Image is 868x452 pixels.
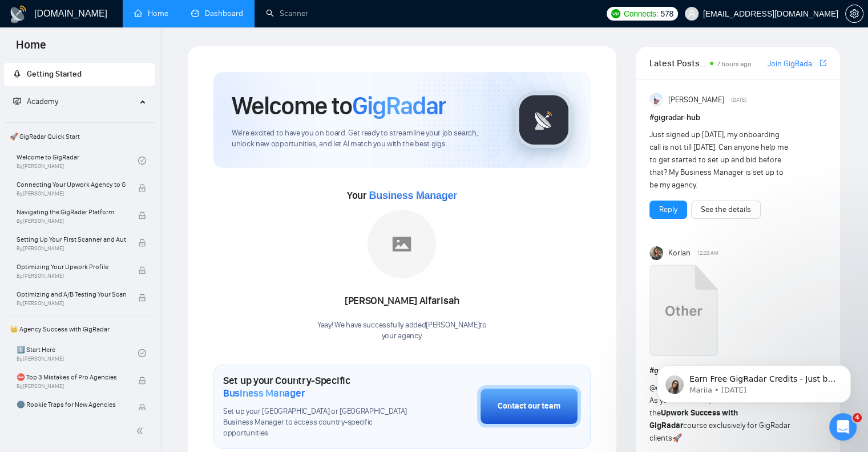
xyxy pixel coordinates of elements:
span: lock [138,266,146,274]
span: Latest Posts from the GigRadar Community [649,56,706,70]
span: lock [138,239,146,247]
span: Set up your [GEOGRAPHIC_DATA] or [GEOGRAPHIC_DATA] Business Manager to access country-specific op... [223,406,420,439]
h1: Set up your Country-Specific [223,374,420,399]
span: By [PERSON_NAME] [17,273,126,279]
span: ⛔ Top 3 Mistakes of Pro Agencies [17,371,126,383]
span: double-left [136,425,147,437]
a: 1️⃣ Start HereBy[PERSON_NAME] [17,341,138,366]
span: setting [846,9,863,18]
a: searchScanner [266,9,308,18]
span: Home [7,37,55,61]
span: Connecting Your Upwork Agency to GigRadar [17,179,126,190]
span: Connects: [624,7,658,20]
span: We're excited to have you on board. Get ready to streamline your job search, unlock new opportuni... [232,128,497,150]
span: lock [138,184,146,192]
div: Contact our team [498,400,560,413]
a: dashboardDashboard [191,9,243,18]
span: lock [138,211,146,219]
img: Korlan [649,246,663,260]
span: 🚀 [672,433,682,443]
span: lock [138,294,146,302]
p: your agency . [317,331,487,342]
span: 7 hours ago [717,60,752,68]
span: 👑 Agency Success with GigRadar [5,318,154,341]
iframe: Intercom notifications message [640,341,868,421]
span: fund-projection-screen [13,97,21,105]
span: By [PERSON_NAME] [17,300,126,307]
span: [PERSON_NAME] [668,94,724,106]
span: Optimizing and A/B Testing Your Scanner for Better Results [17,289,126,300]
span: lock [138,377,146,385]
li: Getting Started [4,63,155,86]
span: rocket [13,70,21,78]
img: Anisuzzaman Khan [649,93,663,107]
span: [DATE] [731,95,746,105]
a: setting [845,9,863,18]
img: upwork-logo.png [611,9,620,18]
div: Yaay! We have successfully added [PERSON_NAME] to [317,320,487,342]
a: Welcome to GigRadarBy[PERSON_NAME] [17,148,138,173]
span: lock [138,404,146,412]
h1: Welcome to [232,90,446,121]
a: homeHome [134,9,168,18]
span: Your [347,189,457,202]
span: Academy [27,97,58,106]
img: placeholder.png [368,210,436,278]
span: By [PERSON_NAME] [17,245,126,252]
img: logo [9,5,27,23]
span: Navigating the GigRadar Platform [17,206,126,218]
a: Join GigRadar Slack Community [768,58,817,70]
button: See the details [691,201,761,219]
span: GigRadar [352,90,446,121]
span: 578 [660,7,673,20]
span: user [688,10,696,18]
span: 12:33 AM [697,248,718,258]
span: By [PERSON_NAME] [17,218,126,225]
span: check-circle [138,157,146,165]
span: Business Manager [223,387,305,399]
img: gigradar-logo.png [515,91,572,149]
span: check-circle [138,349,146,357]
span: 4 [853,413,862,422]
button: setting [845,5,863,23]
a: Reply [659,203,677,216]
button: Contact our team [477,385,581,427]
a: export [819,58,826,69]
span: Korlan [668,247,690,259]
div: Just signed up [DATE], my onboarding call is not till [DATE]. Can anyone help me to get started t... [649,129,791,191]
span: 🌚 Rookie Traps for New Agencies [17,399,126,410]
span: Setting Up Your First Scanner and Auto-Bidder [17,234,126,245]
h1: # gigradar-hub [649,111,826,124]
span: export [819,58,826,67]
span: Academy [13,97,58,106]
span: Business Manager [369,190,457,201]
span: By [PERSON_NAME] [17,383,126,390]
button: Reply [649,201,687,219]
span: 🚀 GigRadar Quick Start [5,125,154,148]
a: Upwork Success with GigRadar.mp4 [649,265,718,360]
span: By [PERSON_NAME] [17,190,126,197]
span: Optimizing Your Upwork Profile [17,261,126,273]
span: Getting Started [27,69,82,79]
div: [PERSON_NAME] Alfarisah [317,291,487,311]
a: See the details [701,203,751,216]
iframe: Intercom live chat [829,413,857,441]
